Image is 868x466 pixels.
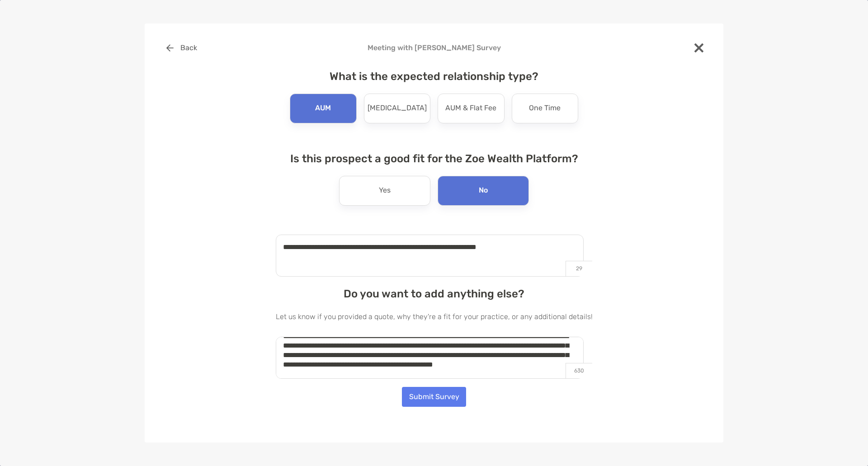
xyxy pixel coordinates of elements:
p: 29 [566,261,592,276]
h4: Meeting with [PERSON_NAME] Survey [159,43,709,52]
h4: Do you want to add anything else? [276,287,593,300]
p: AUM & Flat Fee [445,101,496,116]
p: Yes [379,184,391,198]
img: close modal [694,43,703,52]
button: Back [159,38,204,58]
p: One Time [529,101,561,116]
button: Submit Survey [402,387,466,407]
h4: What is the expected relationship type? [276,70,593,83]
p: Let us know if you provided a quote, why they're a fit for your practice, or any additional details! [276,311,593,322]
img: button icon [166,44,174,52]
p: [MEDICAL_DATA] [368,101,427,116]
p: No [479,184,488,198]
p: AUM [315,101,331,116]
p: 630 [566,363,592,378]
h4: Is this prospect a good fit for the Zoe Wealth Platform? [276,152,593,165]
